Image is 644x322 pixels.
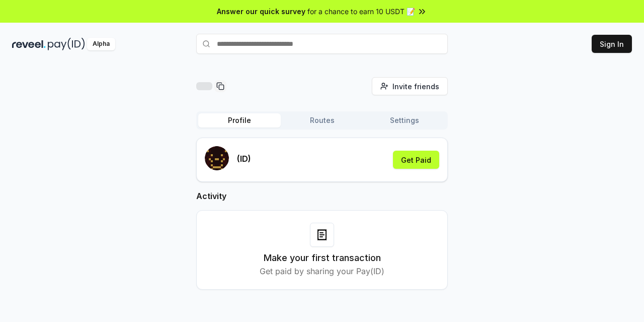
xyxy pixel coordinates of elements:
h2: Activity [196,190,448,202]
h3: Make your first transaction [264,251,381,265]
button: Sign In [592,35,632,53]
button: Profile [198,113,281,127]
div: Alpha [87,38,115,50]
button: Settings [363,113,446,127]
span: Invite friends [392,81,439,92]
img: pay_id [48,38,85,50]
img: reveel_dark [12,38,46,50]
button: Get Paid [393,151,439,169]
p: Get paid by sharing your Pay(ID) [260,265,384,277]
button: Routes [281,113,363,127]
p: (ID) [237,153,251,165]
span: for a chance to earn 10 USDT 📝 [307,6,415,17]
span: Answer our quick survey [217,6,305,17]
button: Invite friends [372,77,448,95]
